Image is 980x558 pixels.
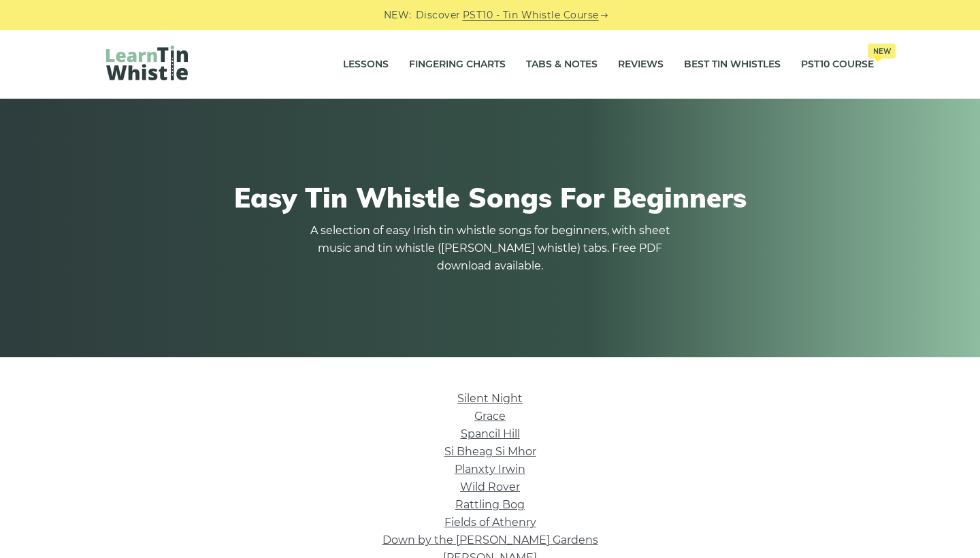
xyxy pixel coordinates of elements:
[618,48,664,82] a: Reviews
[444,516,536,529] a: Fields of Athenry
[474,410,506,423] a: Grace
[455,463,525,476] a: Planxty Irwin
[444,445,536,458] a: Si­ Bheag Si­ Mhor
[106,46,188,80] img: LearnTinWhistle.com
[868,44,896,59] span: New
[460,480,520,493] a: Wild Rover
[382,534,598,546] a: Down by the [PERSON_NAME] Gardens
[526,48,598,82] a: Tabs & Notes
[343,48,389,82] a: Lessons
[461,427,520,440] a: Spancil Hill
[457,392,523,405] a: Silent Night
[409,48,506,82] a: Fingering Charts
[306,222,674,275] p: A selection of easy Irish tin whistle songs for beginners, with sheet music and tin whistle ([PER...
[801,48,874,82] a: PST10 CourseNew
[684,48,781,82] a: Best Tin Whistles
[106,181,874,214] h1: Easy Tin Whistle Songs For Beginners
[455,498,525,511] a: Rattling Bog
